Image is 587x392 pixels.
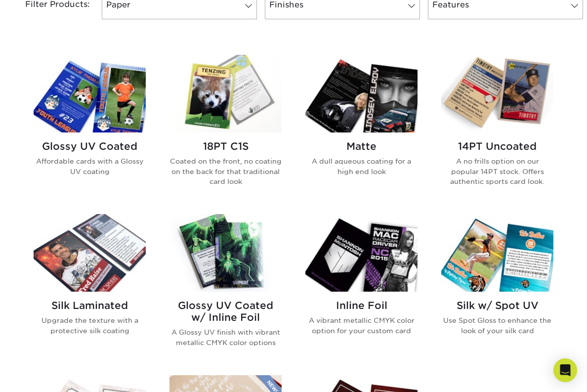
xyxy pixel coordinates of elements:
a: 18PT C1S Trading Cards 18PT C1S Coated on the front, no coating on the back for that traditional ... [169,55,282,202]
a: Glossy UV Coated Trading Cards Glossy UV Coated Affordable cards with a Glossy UV coating [34,55,146,202]
a: 14PT Uncoated Trading Cards 14PT Uncoated A no frills option on our popular 14PT stock. Offers au... [441,55,553,202]
a: Silk Laminated Trading Cards Silk Laminated Upgrade the texture with a protective silk coating [34,214,146,363]
p: A vibrant metallic CMYK color option for your custom card [305,315,418,336]
h2: Inline Foil [305,300,418,311]
h2: Silk Laminated [34,300,146,311]
a: Matte Trading Cards Matte A dull aqueous coating for a high end look [305,55,418,202]
img: Inline Foil Trading Cards [305,214,418,292]
a: Inline Foil Trading Cards Inline Foil A vibrant metallic CMYK color option for your custom card [305,214,418,363]
img: 14PT Uncoated Trading Cards [441,55,553,132]
h2: Glossy UV Coated w/ Inline Foil [169,300,282,323]
div: Open Intercom Messenger [553,358,577,382]
h2: Silk w/ Spot UV [441,300,553,311]
h2: Glossy UV Coated [34,140,146,152]
img: Silk w/ Spot UV Trading Cards [441,214,553,292]
img: 18PT C1S Trading Cards [169,55,282,132]
h2: 14PT Uncoated [441,140,553,152]
img: Matte Trading Cards [305,55,418,132]
h2: 18PT C1S [169,140,282,152]
p: A dull aqueous coating for a high end look [305,156,418,176]
a: Glossy UV Coated w/ Inline Foil Trading Cards Glossy UV Coated w/ Inline Foil A Glossy UV finish ... [169,214,282,363]
p: A no frills option on our popular 14PT stock. Offers authentic sports card look. [441,156,553,186]
img: Glossy UV Coated w/ Inline Foil Trading Cards [169,214,282,292]
p: Use Spot Gloss to enhance the look of your silk card [441,315,553,336]
p: Coated on the front, no coating on the back for that traditional card look [169,156,282,186]
p: Upgrade the texture with a protective silk coating [34,315,146,336]
a: Silk w/ Spot UV Trading Cards Silk w/ Spot UV Use Spot Gloss to enhance the look of your silk card [441,214,553,363]
p: A Glossy UV finish with vibrant metallic CMYK color options [169,327,282,348]
h2: Matte [305,140,418,152]
p: Affordable cards with a Glossy UV coating [34,156,146,176]
img: Silk Laminated Trading Cards [34,214,146,292]
img: Glossy UV Coated Trading Cards [34,55,146,132]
